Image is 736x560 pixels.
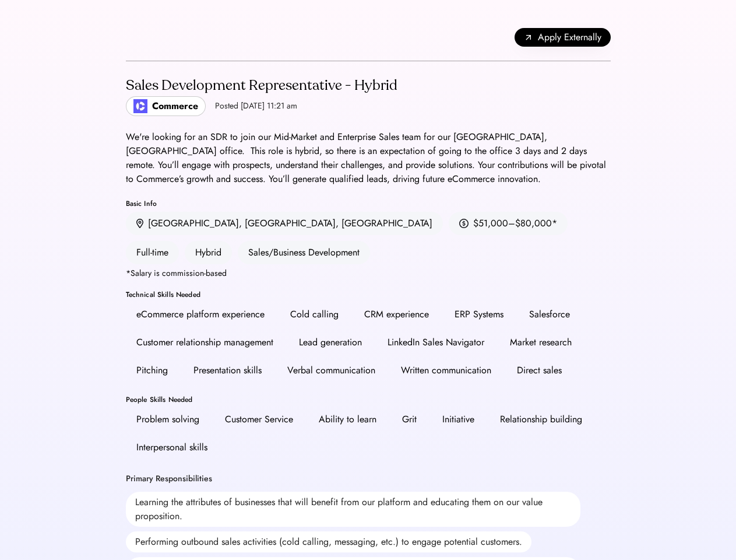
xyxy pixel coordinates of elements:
div: Presentation skills [193,363,262,377]
div: We're looking for an SDR to join our Mid-Market and Enterprise Sales team for our [GEOGRAPHIC_DAT... [126,130,611,186]
div: Direct sales [517,363,562,377]
div: LinkedIn Sales Navigator [388,335,484,349]
div: Learning the attributes of businesses that will benefit from our platform and educating them on o... [126,492,580,527]
div: Lead generation [299,335,362,349]
div: ERP Systems [455,307,503,321]
img: money.svg [459,218,469,229]
div: People Skills Needed [126,396,611,403]
div: Problem solving [136,412,199,426]
div: Grit [402,412,417,426]
div: Sales Development Representative - Hybrid [126,76,397,95]
div: Basic Info [126,200,611,207]
div: Relationship building [500,412,582,426]
img: location.svg [136,219,143,229]
div: Verbal communication [287,363,375,377]
div: Commerce [152,99,198,113]
div: Hybrid [185,241,232,264]
div: *Salary is commission-based [126,269,227,277]
div: Cold calling [290,307,339,321]
button: Apply Externally [515,28,611,47]
div: Performing outbound sales activities (cold calling, messaging, etc.) to engage potential customers. [126,531,531,552]
div: Written communication [401,363,491,377]
div: Customer Service [225,412,293,426]
div: Ability to learn [319,412,376,426]
div: Interpersonal skills [136,440,207,454]
span: Apply Externally [538,30,601,44]
div: Sales/Business Development [238,241,370,264]
div: Posted [DATE] 11:21 am [215,100,297,112]
div: CRM experience [364,307,429,321]
img: poweredbycommerce_logo.jpeg [133,99,147,113]
div: Initiative [442,412,474,426]
div: Full-time [126,241,179,264]
div: Pitching [136,363,168,377]
div: [GEOGRAPHIC_DATA], [GEOGRAPHIC_DATA], [GEOGRAPHIC_DATA] [148,216,432,230]
div: Salesforce [529,307,570,321]
div: eCommerce platform experience [136,307,265,321]
div: Market research [510,335,572,349]
div: Technical Skills Needed [126,291,611,298]
div: Primary Responsibilities [126,473,212,485]
div: $51,000–$80,000 [473,216,552,230]
div: Customer relationship management [136,335,273,349]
